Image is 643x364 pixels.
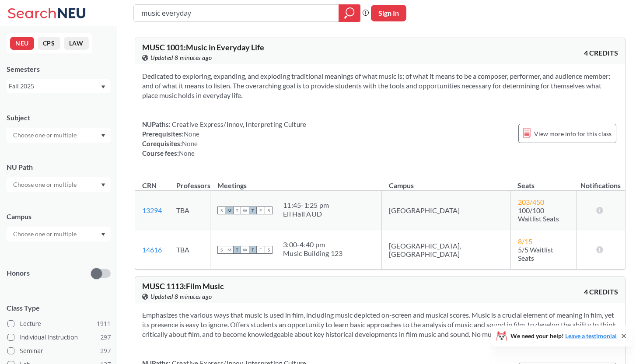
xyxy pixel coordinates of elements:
[339,4,360,22] div: magnifying glass
[7,113,111,122] div: Subject
[7,318,111,329] label: Lecture
[169,172,210,191] th: Professors
[576,172,625,191] th: Notifications
[371,5,406,21] button: Sign In
[142,245,162,254] a: 14616
[150,292,212,301] span: Updated 8 minutes ago
[169,191,210,230] td: TBA
[9,229,82,239] input: Choose one or multiple
[184,130,199,138] span: None
[249,206,257,214] span: T
[142,181,157,190] div: CRN
[38,37,60,50] button: CPS
[10,37,34,50] button: NEU
[7,79,111,93] div: Fall 2025Dropdown arrow
[241,206,249,214] span: W
[9,179,82,190] input: Choose one or multiple
[171,120,306,128] span: Creative Express/Innov, Interpreting Culture
[210,172,382,191] th: Meetings
[382,172,511,191] th: Campus
[233,206,241,214] span: T
[142,206,162,214] a: 13294
[7,212,111,221] div: Campus
[7,345,111,357] label: Seminar
[97,319,111,329] span: 1911
[518,237,532,245] span: 8 / 15
[518,245,553,262] span: 5/5 Waitlist Seats
[100,346,111,356] span: 297
[179,149,195,157] span: None
[142,71,618,100] section: Dedicated to exploring, expanding, and exploding traditional meanings of what music is; of what i...
[150,53,212,63] span: Updated 8 minutes ago
[7,268,30,278] p: Honors
[142,119,306,158] div: NUPaths: Prerequisites: Corequisites: Course fees:
[9,130,82,140] input: Choose one or multiple
[344,7,355,19] svg: magnifying glass
[101,183,105,187] svg: Dropdown arrow
[257,246,265,254] span: F
[142,42,264,52] span: MUSC 1001 : Music in Everyday Life
[140,6,332,21] input: Class, professor, course number, "phrase"
[534,128,612,139] span: View more info for this class
[257,206,265,214] span: F
[100,332,111,342] span: 297
[101,85,105,89] svg: Dropdown arrow
[283,201,329,210] div: 11:45 - 1:25 pm
[7,227,111,241] div: Dropdown arrow
[518,206,559,223] span: 100/100 Waitlist Seats
[7,128,111,143] div: Dropdown arrow
[64,37,89,50] button: LAW
[233,246,241,254] span: T
[265,206,273,214] span: S
[225,206,233,214] span: M
[7,177,111,192] div: Dropdown arrow
[382,230,511,269] td: [GEOGRAPHIC_DATA], [GEOGRAPHIC_DATA]
[7,303,111,313] span: Class Type
[283,210,329,218] div: Ell Hall AUD
[142,310,618,339] section: Emphasizes the various ways that music is used in film, including music depicted on-screen and mu...
[7,332,111,343] label: Individual Instruction
[142,281,224,291] span: MUSC 1113 : Film Music
[241,246,249,254] span: W
[217,246,225,254] span: S
[518,198,544,206] span: 203 / 450
[7,162,111,172] div: NU Path
[249,246,257,254] span: T
[584,48,618,58] span: 4 CREDITS
[7,64,111,74] div: Semesters
[182,140,198,147] span: None
[565,332,617,339] a: Leave a testimonial
[101,233,105,236] svg: Dropdown arrow
[265,246,273,254] span: S
[283,249,343,258] div: Music Building 123
[9,81,100,91] div: Fall 2025
[283,240,343,249] div: 3:00 - 4:40 pm
[169,230,210,269] td: TBA
[382,191,511,230] td: [GEOGRAPHIC_DATA]
[584,287,618,297] span: 4 CREDITS
[225,246,233,254] span: M
[217,206,225,214] span: S
[101,134,105,137] svg: Dropdown arrow
[510,333,617,339] span: We need your help!
[510,172,576,191] th: Seats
